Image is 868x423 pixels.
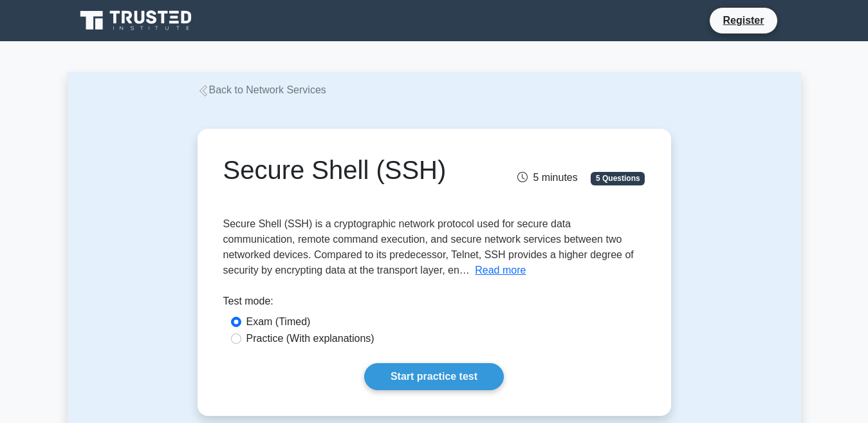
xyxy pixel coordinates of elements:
button: Read more [475,263,526,278]
label: Exam (Timed) [246,314,311,330]
a: Register [715,12,771,28]
span: 5 minutes [517,172,577,183]
a: Back to Network Services [198,84,326,95]
div: Test mode: [223,294,645,314]
a: Start practice test [364,363,504,390]
h1: Secure Shell (SSH) [223,155,499,185]
label: Practice (With explanations) [246,331,374,346]
span: Secure Shell (SSH) is a cryptographic network protocol used for secure data communication, remote... [223,218,634,276]
span: 5 Questions [591,172,645,185]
